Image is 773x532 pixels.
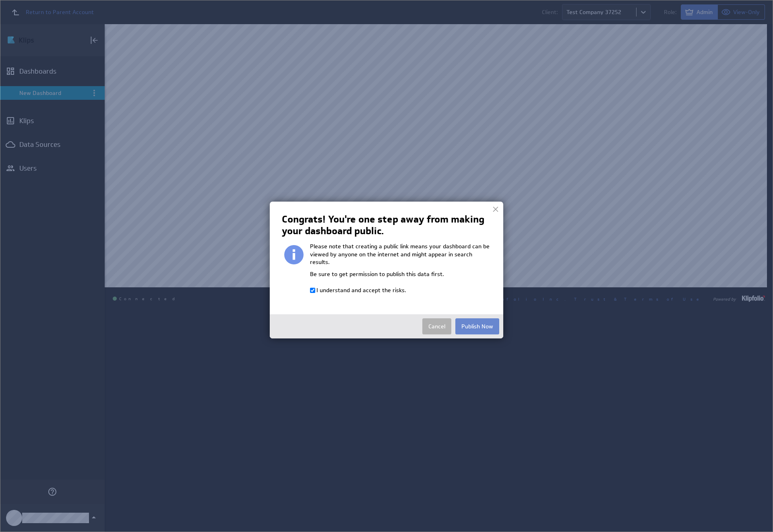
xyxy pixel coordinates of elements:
[422,318,451,334] button: Cancel
[310,270,491,282] p: Be sure to get permission to publish this data first.
[310,243,491,270] p: Please note that creating a public link means your dashboard can be viewed by anyone on the inter...
[455,318,499,334] button: Publish Now
[316,287,406,294] label: I understand and accept the risks.
[282,214,489,237] h2: Congrats! You're one step away from making your dashboard public.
